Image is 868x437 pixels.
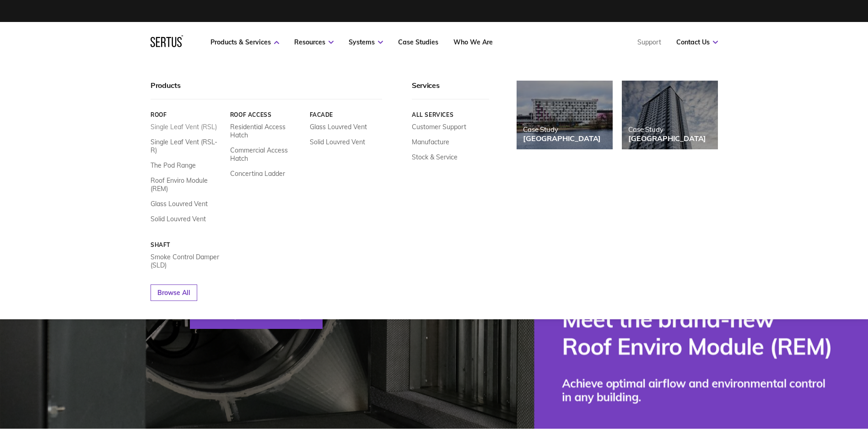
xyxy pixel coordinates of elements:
a: Systems [349,38,383,46]
a: Smoke Control Damper (SLD) [151,253,223,269]
a: Residential Access Hatch [230,123,302,139]
a: Who We Are [453,38,493,46]
a: Glass Louvred Vent [151,200,208,208]
a: Case Study[GEOGRAPHIC_DATA] [517,81,613,149]
a: All services [412,111,489,118]
div: Case Study [628,125,706,134]
a: Case Studies [398,38,438,46]
a: The Pod Range [151,161,196,169]
a: Browse All [151,284,197,301]
a: Contact Us [676,38,718,46]
div: Products [151,81,382,99]
a: Roof [151,111,223,118]
a: Shaft [151,241,223,248]
a: Customer Support [412,123,466,131]
a: Resources [294,38,334,46]
a: Commercial Access Hatch [230,146,302,163]
a: Case Study[GEOGRAPHIC_DATA] [622,81,718,149]
a: Support [637,38,661,46]
a: Glass Louvred Vent [309,123,367,131]
a: Manufacture [412,138,449,146]
div: Case Study [523,125,601,134]
a: Solid Louvred Vent [151,215,206,223]
div: Services [412,81,489,99]
div: [GEOGRAPHIC_DATA] [628,134,706,143]
a: Roof Enviro Module (REM) [151,176,223,193]
a: Products & Services [210,38,279,46]
a: Single Leaf Vent (RSL) [151,123,217,131]
a: Stock & Service [412,153,458,161]
a: Facade [309,111,382,118]
a: Concertina Ladder [230,169,285,178]
a: Single Leaf Vent (RSL-R) [151,138,223,154]
a: Roof Access [230,111,302,118]
a: Solid Louvred Vent [309,138,365,146]
div: [GEOGRAPHIC_DATA] [523,134,601,143]
iframe: Chat Widget [703,331,868,437]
